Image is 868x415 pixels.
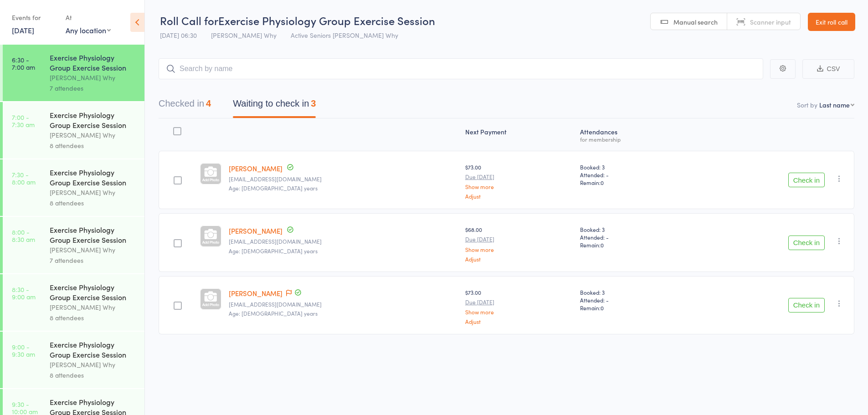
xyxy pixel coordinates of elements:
[159,94,211,118] button: Checked in4
[66,10,111,25] div: At
[229,247,318,255] span: Age: [DEMOGRAPHIC_DATA] years
[465,225,573,261] div: $68.00
[50,52,137,72] div: Exercise Physiology Group Exercise Session
[229,176,458,182] small: edeshon@bigpond.com
[580,233,686,241] span: Attended: -
[50,187,137,198] div: [PERSON_NAME] Why
[12,25,34,35] a: [DATE]
[50,359,137,370] div: [PERSON_NAME] Why
[802,59,854,79] button: CSV
[12,10,56,25] div: Events for
[50,198,137,208] div: 8 attendees
[580,179,686,186] span: Remain:
[580,163,686,171] span: Booked: 3
[50,313,137,323] div: 8 attendees
[50,110,137,130] div: Exercise Physiology Group Exercise Session
[218,13,435,28] span: Exercise Physiology Group Exercise Session
[576,123,689,147] div: Atten­dances
[601,304,604,312] span: 0
[465,174,573,180] small: Due [DATE]
[465,163,573,199] div: $73.00
[291,31,398,40] span: Active Seniors [PERSON_NAME] Why
[50,72,137,83] div: [PERSON_NAME] Why
[465,246,573,252] a: Show more
[233,94,316,118] button: Waiting to check in3
[12,113,35,128] time: 7:00 - 7:30 am
[3,332,144,388] a: 9:00 -9:30 amExercise Physiology Group Exercise Session[PERSON_NAME] Why8 attendees
[788,173,825,187] button: Check in
[673,17,718,26] span: Manual search
[206,98,211,108] div: 4
[229,288,282,298] a: [PERSON_NAME]
[465,299,573,305] small: Due [DATE]
[580,296,686,304] span: Attended: -
[229,184,318,192] span: Age: [DEMOGRAPHIC_DATA] years
[12,286,36,300] time: 8:30 - 9:00 am
[465,318,573,324] a: Adjust
[788,236,825,250] button: Check in
[229,226,282,236] a: [PERSON_NAME]
[465,309,573,315] a: Show more
[580,171,686,179] span: Attended: -
[3,45,144,101] a: 6:30 -7:00 amExercise Physiology Group Exercise Session[PERSON_NAME] Why7 attendees
[50,83,137,93] div: 7 attendees
[12,56,35,71] time: 6:30 - 7:00 am
[465,236,573,242] small: Due [DATE]
[580,288,686,296] span: Booked: 3
[580,225,686,233] span: Booked: 3
[160,31,197,40] span: [DATE] 06:30
[462,123,577,147] div: Next Payment
[50,282,137,302] div: Exercise Physiology Group Exercise Session
[788,298,825,313] button: Check in
[12,228,35,243] time: 8:00 - 8:30 am
[50,245,137,255] div: [PERSON_NAME] Why
[160,13,218,28] span: Roll Call for
[311,98,316,108] div: 3
[50,255,137,266] div: 7 attendees
[229,301,458,307] small: info@winter.id.au
[465,256,573,262] a: Adjust
[3,274,144,331] a: 8:30 -9:00 amExercise Physiology Group Exercise Session[PERSON_NAME] Why8 attendees
[819,100,850,109] div: Last name
[750,17,791,26] span: Scanner input
[50,370,137,380] div: 8 attendees
[50,302,137,313] div: [PERSON_NAME] Why
[229,309,318,317] span: Age: [DEMOGRAPHIC_DATA] years
[12,400,38,415] time: 9:30 - 10:00 am
[12,343,35,358] time: 9:00 - 9:30 am
[580,241,686,249] span: Remain:
[159,58,763,79] input: Search by name
[797,100,817,109] label: Sort by
[66,25,111,35] div: Any location
[3,102,144,159] a: 7:00 -7:30 amExercise Physiology Group Exercise Session[PERSON_NAME] Why8 attendees
[229,164,282,173] a: [PERSON_NAME]
[580,304,686,312] span: Remain:
[601,179,604,186] span: 0
[50,339,137,359] div: Exercise Physiology Group Exercise Session
[12,171,36,185] time: 7:30 - 8:00 am
[580,136,686,142] div: for membership
[229,238,458,245] small: mbmead1@gmail.com
[465,288,573,324] div: $73.00
[50,130,137,140] div: [PERSON_NAME] Why
[465,184,573,190] a: Show more
[808,13,855,31] a: Exit roll call
[50,225,137,245] div: Exercise Physiology Group Exercise Session
[3,159,144,216] a: 7:30 -8:00 amExercise Physiology Group Exercise Session[PERSON_NAME] Why8 attendees
[3,217,144,273] a: 8:00 -8:30 amExercise Physiology Group Exercise Session[PERSON_NAME] Why7 attendees
[50,140,137,151] div: 8 attendees
[211,31,277,40] span: [PERSON_NAME] Why
[50,167,137,187] div: Exercise Physiology Group Exercise Session
[465,193,573,199] a: Adjust
[601,241,604,249] span: 0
